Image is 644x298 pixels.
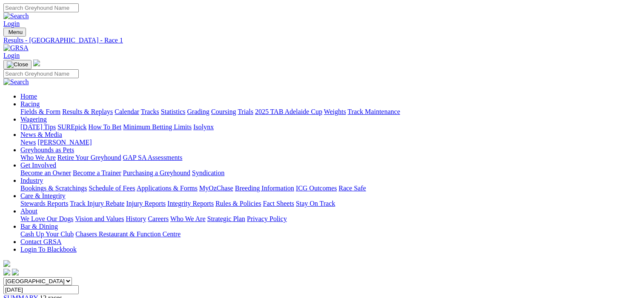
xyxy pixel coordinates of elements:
[3,37,641,44] a: Results - [GEOGRAPHIC_DATA] - Race 1
[207,215,245,222] a: Strategic Plan
[215,200,261,207] a: Rules & Policies
[20,169,71,176] a: Become an Owner
[75,215,124,222] a: Vision and Values
[170,215,206,222] a: Who We Are
[123,154,183,161] a: GAP SA Assessments
[20,139,641,146] div: News & Media
[126,200,166,207] a: Injury Reports
[247,215,287,222] a: Privacy Policy
[3,78,29,86] img: Search
[20,215,641,223] div: About
[20,100,40,108] a: Racing
[20,162,56,169] a: Get Involved
[114,108,139,115] a: Calendar
[3,52,20,59] a: Login
[3,260,10,267] img: logo-grsa-white.png
[20,154,56,161] a: Who We Are
[3,3,79,12] input: Search
[33,60,40,66] img: logo-grsa-white.png
[211,108,236,115] a: Coursing
[57,123,86,131] a: SUREpick
[20,230,74,238] a: Cash Up Your Club
[137,184,197,192] a: Applications & Forms
[296,184,337,192] a: ICG Outcomes
[187,108,209,115] a: Grading
[3,12,29,20] img: Search
[148,215,169,222] a: Careers
[126,215,146,222] a: History
[324,108,346,115] a: Weights
[20,123,641,131] div: Wagering
[123,169,190,176] a: Purchasing a Greyhound
[123,123,192,131] a: Minimum Betting Limits
[3,60,31,69] button: Toggle navigation
[167,200,214,207] a: Integrity Reports
[20,108,641,116] div: Racing
[238,108,253,115] a: Trials
[263,200,294,207] a: Fact Sheets
[20,131,62,138] a: News & Media
[20,215,73,222] a: We Love Our Dogs
[296,200,335,207] a: Stay On Track
[255,108,322,115] a: 2025 TAB Adelaide Cup
[20,139,36,146] a: News
[141,108,159,115] a: Tracks
[3,28,26,37] button: Toggle navigation
[7,61,28,68] img: Close
[20,192,66,199] a: Care & Integrity
[12,269,19,275] img: twitter.svg
[37,139,92,146] a: [PERSON_NAME]
[20,223,58,230] a: Bar & Dining
[73,169,121,176] a: Become a Trainer
[20,184,87,192] a: Bookings & Scratchings
[89,123,122,131] a: How To Bet
[89,184,135,192] a: Schedule of Fees
[20,200,641,207] div: Care & Integrity
[20,146,74,153] a: Greyhounds as Pets
[9,29,23,35] span: Menu
[348,108,400,115] a: Track Maintenance
[75,230,180,238] a: Chasers Restaurant & Function Centre
[20,123,56,131] a: [DATE] Tips
[62,108,113,115] a: Results & Replays
[235,184,294,192] a: Breeding Information
[20,184,641,192] div: Industry
[70,200,124,207] a: Track Injury Rebate
[3,20,20,27] a: Login
[20,177,43,184] a: Industry
[20,246,77,253] a: Login To Blackbook
[20,116,47,123] a: Wagering
[20,238,61,245] a: Contact GRSA
[57,154,121,161] a: Retire Your Greyhound
[161,108,186,115] a: Statistics
[3,44,29,52] img: GRSA
[20,108,60,115] a: Fields & Form
[20,200,68,207] a: Stewards Reports
[20,169,641,177] div: Get Involved
[192,169,224,176] a: Syndication
[20,154,641,162] div: Greyhounds as Pets
[20,230,641,238] div: Bar & Dining
[3,285,79,294] input: Select date
[3,269,10,275] img: facebook.svg
[20,93,37,100] a: Home
[338,184,366,192] a: Race Safe
[20,207,37,215] a: About
[199,184,233,192] a: MyOzChase
[193,123,214,131] a: Isolynx
[3,69,79,78] input: Search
